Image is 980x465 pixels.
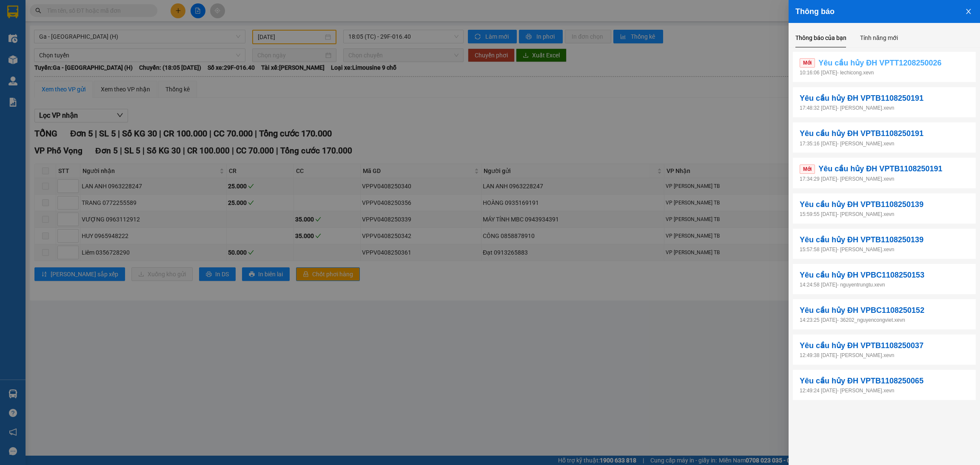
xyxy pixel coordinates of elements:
span: close [965,8,972,15]
span: Yêu cầu hủy ĐH VPTB1108250139 [800,198,923,210]
span: Yêu cầu hủy ĐH VPTB1108250191 [800,92,923,104]
p: 17:34:29 [DATE] - [PERSON_NAME].xevn [800,175,969,183]
div: Thông báo [795,7,973,16]
span: Yêu cầu hủy ĐH VPBC1108250153 [800,269,924,281]
span: Mới [800,58,815,68]
span: Mới [800,164,815,174]
p: 12:49:38 [DATE] - [PERSON_NAME].xevn [800,352,969,360]
span: Yêu cầu hủy ĐH VPTB1108250065 [800,375,923,387]
p: 15:57:58 [DATE] - [PERSON_NAME].xevn [800,246,969,254]
p: 17:48:32 [DATE] - [PERSON_NAME].xevn [800,104,969,112]
span: Yêu cầu hủy ĐH VPTB1108250037 [800,340,923,352]
p: 12:49:24 [DATE] - [PERSON_NAME].xevn [800,387,969,395]
span: Yêu cầu hủy ĐH VPTT1208250026 [818,57,941,69]
p: 15:59:55 [DATE] - [PERSON_NAME].xevn [800,210,969,218]
span: Yêu cầu hủy ĐH VPBC1108250152 [800,304,924,316]
span: Yêu cầu hủy ĐH VPTB1108250139 [800,234,923,246]
span: Yêu cầu hủy ĐH VPTB1108250191 [800,128,923,139]
div: Thông báo của bạn [795,33,846,43]
p: 17:35:16 [DATE] - [PERSON_NAME].xevn [800,140,969,148]
p: 14:24:58 [DATE] - nguyentrungtu.xevn [800,281,969,289]
span: Yêu cầu hủy ĐH VPTB1108250191 [818,163,942,175]
div: Tính năng mới [860,33,898,43]
p: 10:16:06 [DATE] - lechicong.xevn [800,69,969,77]
p: 14:23:25 [DATE] - 36202_nguyencongviet.xevn [800,316,969,324]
